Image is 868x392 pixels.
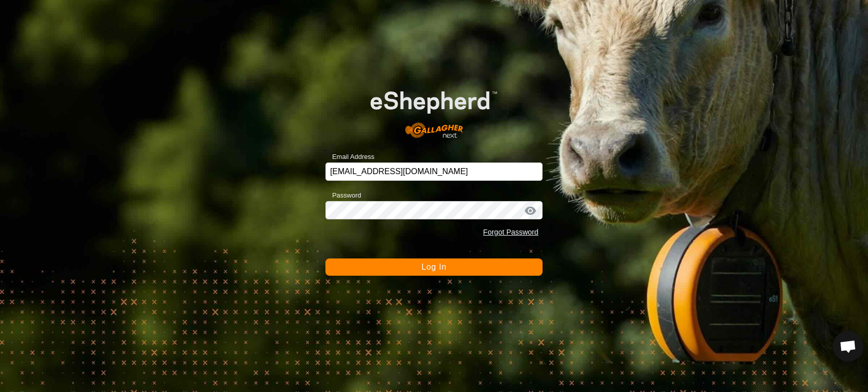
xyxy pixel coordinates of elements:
[325,258,543,276] button: Log In
[833,331,863,362] div: Open chat
[325,162,543,181] input: Email Address
[325,190,361,201] label: Password
[422,263,446,271] span: Log In
[483,228,538,236] a: Forgot Password
[325,152,374,162] label: Email Address
[347,73,521,147] img: E-shepherd Logo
